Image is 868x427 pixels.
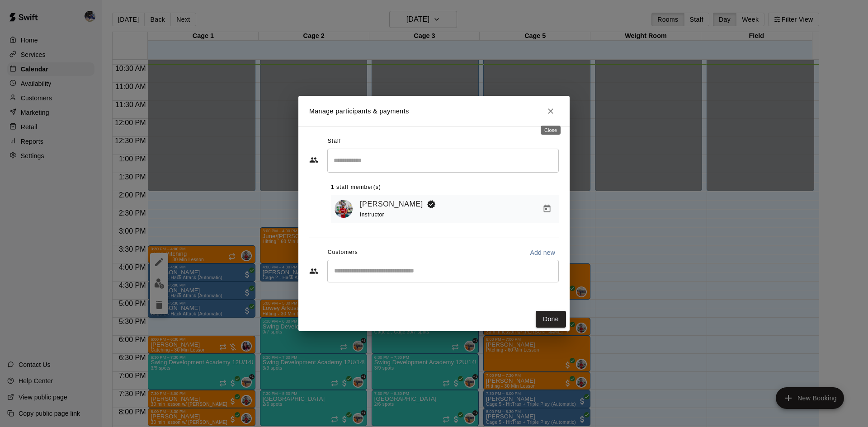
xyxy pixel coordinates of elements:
[331,180,381,195] span: 1 staff member(s)
[328,134,341,149] span: Staff
[539,201,555,217] button: Manage bookings & payment
[360,211,384,218] span: Instructor
[542,103,559,119] button: Close
[335,200,353,218] img: Kylie Chung
[427,200,436,209] svg: Booking Owner
[541,126,561,135] div: Close
[328,245,358,260] span: Customers
[536,311,566,328] button: Done
[530,248,555,257] p: Add new
[526,245,559,260] button: Add new
[327,149,559,173] div: Search staff
[360,198,423,210] a: [PERSON_NAME]
[309,267,318,276] svg: Customers
[309,155,318,164] svg: Staff
[327,260,559,282] div: Start typing to search customers...
[309,107,409,116] p: Manage participants & payments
